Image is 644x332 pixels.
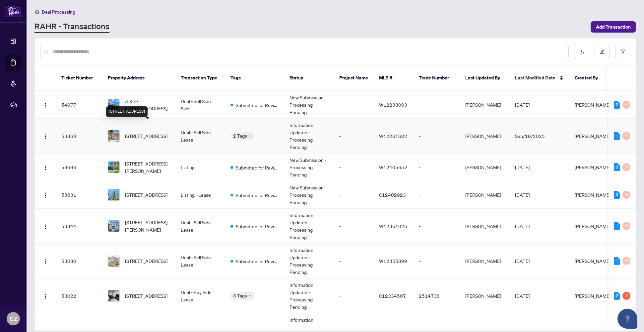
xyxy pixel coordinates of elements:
td: - [334,278,374,313]
div: 0 [622,101,630,109]
div: 0 [622,163,630,171]
img: thumbnail-img [108,290,119,301]
td: 53080 [56,244,102,278]
td: [PERSON_NAME] [460,119,510,154]
button: Logo [40,99,51,110]
td: - [334,154,374,181]
div: 0 [622,257,630,265]
div: 0 [622,191,630,199]
span: 2 Tags [233,132,247,140]
span: home [34,10,39,14]
span: [STREET_ADDRESS] [125,257,167,265]
td: [PERSON_NAME] [460,181,510,209]
span: Submitted for Review [236,223,279,230]
span: [DATE] [515,102,530,108]
img: Logo [43,134,48,139]
a: RAHR - Transactions [34,21,109,33]
img: thumbnail-img [108,162,119,173]
span: A & B-[STREET_ADDRESS] [125,97,170,112]
td: [PERSON_NAME] [460,154,510,181]
button: Logo [40,290,51,301]
img: thumbnail-img [108,189,119,200]
td: 53631 [56,181,102,209]
div: 0 [622,132,630,140]
td: - [414,91,460,119]
span: Submitted for Review [236,258,279,265]
th: Property Address [102,65,175,91]
button: Logo [40,162,51,172]
span: CZ [10,314,17,323]
td: New Submission - Processing Pending [284,154,334,181]
img: Logo [43,103,48,108]
span: Submitted for Review [236,164,279,171]
span: [PERSON_NAME] [575,293,611,299]
img: Logo [43,259,48,264]
img: thumbnail-img [108,255,119,267]
span: [DATE] [515,164,530,170]
span: [DATE] [515,192,530,198]
span: 3 Tags [233,292,247,299]
span: edit [600,49,605,54]
span: [PERSON_NAME] [575,133,611,139]
th: Ticket Number [56,65,102,91]
div: 0 [622,222,630,230]
img: Logo [43,193,48,198]
button: edit [595,44,610,59]
div: 1 [614,222,620,230]
td: 54077 [56,91,102,119]
span: down [248,294,252,297]
span: [STREET_ADDRESS][PERSON_NAME] [125,219,170,233]
td: Deal - Sell Side Sale [175,91,225,119]
div: 3 [622,292,630,300]
td: Deal - Sell Side Lease [175,119,225,154]
td: [PERSON_NAME] [460,244,510,278]
span: [STREET_ADDRESS] [125,292,167,299]
span: W12355899 [379,258,407,264]
img: Logo [43,294,48,299]
img: logo [5,5,21,17]
button: filter [615,44,630,59]
div: [STREET_ADDRESS] [106,106,148,117]
span: W12361026 [379,223,407,229]
img: thumbnail-img [108,99,119,110]
span: [STREET_ADDRESS] [125,191,167,198]
button: Add Transaction [591,21,636,33]
span: Deal Processing [42,9,75,15]
span: Submitted for Review [236,191,279,199]
div: 1 [614,257,620,265]
button: download [574,44,589,59]
td: [PERSON_NAME] [460,91,510,119]
span: Last Modified Date [515,74,555,81]
span: [DATE] [515,223,530,229]
span: C12402923 [379,192,406,198]
td: Deal - Sell Side Lease [175,209,225,244]
span: Submitted for Review [236,101,279,109]
img: thumbnail-img [108,130,119,142]
th: Transaction Type [175,65,225,91]
td: - [414,244,460,278]
span: [PERSON_NAME] [575,164,611,170]
td: - [414,154,460,181]
div: 2 [614,292,620,300]
button: Logo [40,131,51,141]
button: Logo [40,256,51,266]
td: [PERSON_NAME] [460,209,510,244]
button: Logo [40,221,51,231]
td: - [334,244,374,278]
td: New Submission - Processing Pending [284,181,334,209]
span: C12334507 [379,293,406,299]
span: download [579,49,584,54]
td: 53636 [56,154,102,181]
td: Information Updated - Processing Pending [284,209,334,244]
td: Listing - Lease [175,181,225,209]
div: 1 [614,132,620,140]
td: Information Updated - Processing Pending [284,244,334,278]
span: W12233003 [379,102,407,108]
th: Tags [225,65,284,91]
td: - [334,209,374,244]
img: Logo [43,224,48,229]
td: Information Updated - Processing Pending [284,278,334,313]
td: Information Updated - Processing Pending [284,119,334,154]
span: [PERSON_NAME] [575,223,611,229]
td: - [334,91,374,119]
